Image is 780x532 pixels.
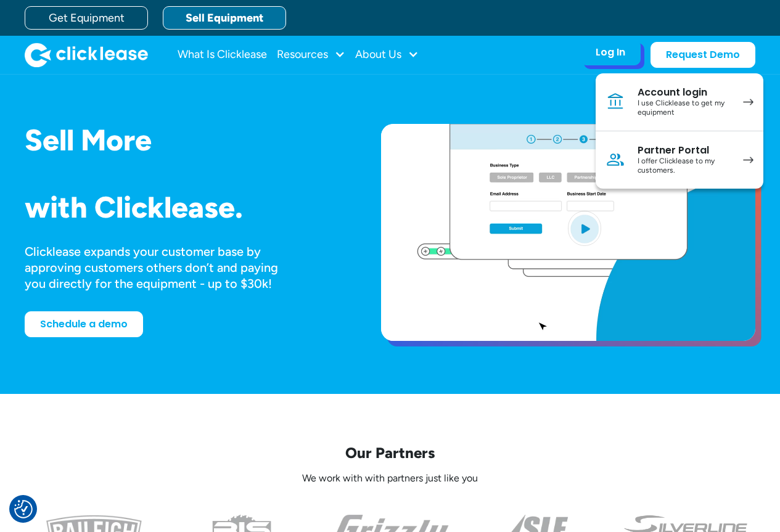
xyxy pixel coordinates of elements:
[596,131,763,189] a: Partner PortalI offer Clicklease to my customers.
[606,92,625,112] img: Bank icon
[596,73,763,189] nav: Log In
[638,157,731,176] div: I offer Clicklease to my customers.
[163,6,286,30] a: Sell Equipment
[25,243,301,292] div: Clicklease expands your customer base by approving customers others don’t and paying you directly...
[743,157,753,163] img: arrow
[14,500,33,518] button: Consent Preferences
[25,311,143,337] a: Schedule a demo
[25,124,342,157] h1: Sell More
[178,43,267,67] a: What Is Clicklease
[355,43,419,67] div: About Us
[596,46,625,59] div: Log In
[25,191,342,224] h1: with Clicklease.
[25,443,755,462] p: Our Partners
[25,6,148,30] a: Get Equipment
[743,99,753,105] img: arrow
[25,43,148,67] a: home
[638,86,731,99] div: Account login
[596,73,763,131] a: Account loginI use Clicklease to get my equipment
[14,500,33,518] img: Revisit consent button
[381,124,755,341] a: open lightbox
[25,43,148,67] img: Clicklease logo
[568,211,601,245] img: Blue play button logo on a light blue circular background
[25,472,755,485] p: We work with with partners just like you
[277,43,345,67] div: Resources
[638,99,731,118] div: I use Clicklease to get my equipment
[651,42,755,68] a: Request Demo
[638,144,731,157] div: Partner Portal
[606,150,625,170] img: Person icon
